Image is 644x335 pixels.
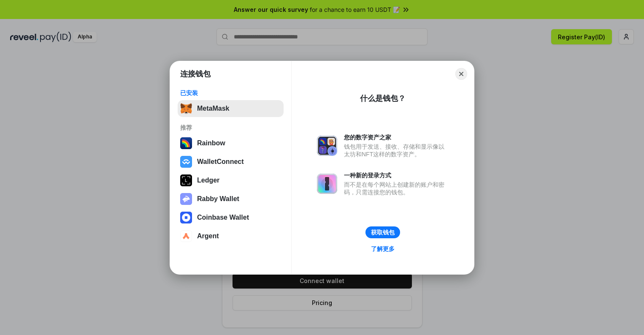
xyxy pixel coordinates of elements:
div: 获取钱包 [371,229,395,236]
img: svg+xml,%3Csvg%20width%3D%2228%22%20height%3D%2228%22%20viewBox%3D%220%200%2028%2028%22%20fill%3D... [180,212,192,223]
img: svg+xml,%3Csvg%20xmlns%3D%22http%3A%2F%2Fwww.w3.org%2F2000%2Fsvg%22%20fill%3D%22none%22%20viewBox... [317,136,337,156]
img: svg+xml,%3Csvg%20xmlns%3D%22http%3A%2F%2Fwww.w3.org%2F2000%2Fsvg%22%20fill%3D%22none%22%20viewBox... [180,193,192,205]
button: Coinbase Wallet [178,209,284,226]
a: 了解更多 [366,243,400,254]
div: WalletConnect [197,158,244,166]
div: 已安装 [180,89,281,97]
button: Argent [178,228,284,245]
div: Rabby Wallet [197,195,239,203]
button: Rabby Wallet [178,191,284,207]
h1: 连接钱包 [180,69,211,79]
button: WalletConnect [178,153,284,170]
img: svg+xml,%3Csvg%20width%3D%22120%22%20height%3D%22120%22%20viewBox%3D%220%200%20120%20120%22%20fil... [180,137,192,149]
div: 您的数字资产之家 [344,133,449,141]
div: Ledger [197,177,219,184]
button: 获取钱包 [365,226,400,238]
img: svg+xml,%3Csvg%20xmlns%3D%22http%3A%2F%2Fwww.w3.org%2F2000%2Fsvg%22%20fill%3D%22none%22%20viewBox... [317,174,337,194]
div: Argent [197,232,219,240]
div: 钱包用于发送、接收、存储和显示像以太坊和NFT这样的数字资产。 [344,143,449,158]
img: svg+xml,%3Csvg%20fill%3D%22none%22%20height%3D%2233%22%20viewBox%3D%220%200%2035%2033%22%20width%... [180,103,192,114]
div: Rainbow [197,139,225,147]
button: Rainbow [178,135,284,152]
div: MetaMask [197,105,229,112]
div: 而不是在每个网站上创建新的账户和密码，只需连接您的钱包。 [344,181,449,196]
button: Ledger [178,172,284,189]
div: 一种新的登录方式 [344,172,449,179]
div: 了解更多 [371,245,395,253]
button: MetaMask [178,100,284,117]
img: svg+xml,%3Csvg%20xmlns%3D%22http%3A%2F%2Fwww.w3.org%2F2000%2Fsvg%22%20width%3D%2228%22%20height%3... [180,174,192,186]
div: 推荐 [180,124,281,131]
img: svg+xml,%3Csvg%20width%3D%2228%22%20height%3D%2228%22%20viewBox%3D%220%200%2028%2028%22%20fill%3D... [180,156,192,168]
img: svg+xml,%3Csvg%20width%3D%2228%22%20height%3D%2228%22%20viewBox%3D%220%200%2028%2028%22%20fill%3D... [180,230,192,242]
div: Coinbase Wallet [197,214,249,221]
div: 什么是钱包？ [360,93,406,103]
button: Close [455,68,467,80]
